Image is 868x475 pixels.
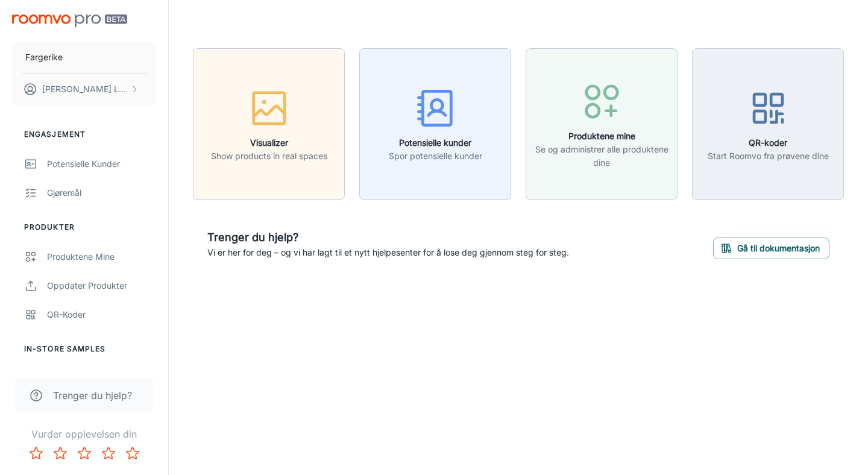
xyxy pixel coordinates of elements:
[25,51,63,64] p: Fargerike
[533,130,670,143] h6: Produktene mine
[713,237,829,259] button: Gå til dokumentasjon
[211,136,327,149] h6: Visualizer
[42,83,127,96] p: [PERSON_NAME] Løveng
[12,42,156,73] button: Fargerike
[207,246,569,259] p: Vi er her for deg – og vi har lagt til et nytt hjelpesenter for å lose deg gjennom steg for steg.
[207,229,569,246] h6: Trenger du hjelp?
[713,241,829,253] a: Gå til dokumentasjon
[533,143,670,169] p: Se og administrer alle produktene dine
[47,186,156,200] div: Gjøremål
[692,117,844,129] a: QR-koderStart Roomvo fra prøvene dine
[708,136,829,149] h6: QR-koder
[708,149,829,163] p: Start Roomvo fra prøvene dine
[389,136,482,149] h6: Potensielle kunder
[211,149,327,163] p: Show products in real spaces
[692,48,844,200] button: QR-koderStart Roomvo fra prøvene dine
[47,308,156,321] div: QR-koder
[389,149,482,163] p: Spor potensielle kunder
[47,157,156,171] div: Potensielle kunder
[12,14,127,27] img: Roomvo PRO Beta
[47,250,156,263] div: Produktene mine
[526,48,678,200] button: Produktene mineSe og administrer alle produktene dine
[47,279,156,292] div: Oppdater produkter
[359,48,511,200] button: Potensielle kunderSpor potensielle kunder
[526,117,678,129] a: Produktene mineSe og administrer alle produktene dine
[12,74,156,105] button: [PERSON_NAME] Løveng
[359,117,511,129] a: Potensielle kunderSpor potensielle kunder
[193,48,345,200] button: VisualizerShow products in real spaces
